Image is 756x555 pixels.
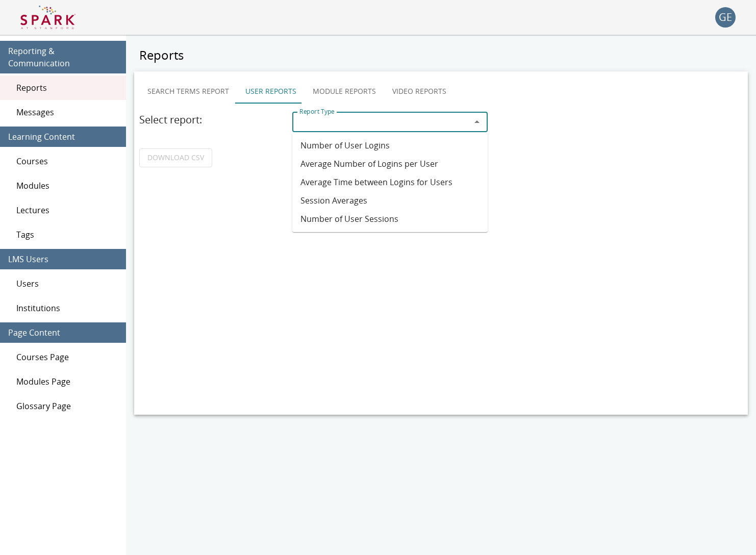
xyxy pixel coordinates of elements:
[16,180,118,192] span: Modules
[292,173,488,191] li: Average Time between Logins for Users
[715,7,736,28] button: account of current user
[16,106,118,118] span: Messages
[20,5,75,30] img: Logo of SPARK at Stanford
[305,79,384,104] button: Module Reports
[139,79,237,104] button: Search Terms Report
[292,191,488,210] li: Session Averages
[8,326,118,339] span: Page Content
[139,79,743,104] div: report types
[16,155,118,167] span: Courses
[715,7,736,28] div: GE
[16,204,118,216] span: Lectures
[16,302,118,314] span: Institutions
[16,82,118,94] span: Reports
[16,229,118,241] span: Tags
[8,131,118,143] span: Learning Content
[16,400,118,412] span: Glossary Page
[292,136,488,155] li: Number of User Logins
[470,115,484,129] button: Close
[16,375,118,388] span: Modules Page
[139,112,284,128] h6: Select report:
[292,155,488,173] li: Average Number of Logins per User
[237,79,305,104] button: User Reports
[299,107,335,116] label: Report Type
[134,47,748,63] h5: Reports
[8,253,118,265] span: LMS Users
[16,351,118,363] span: Courses Page
[292,210,488,228] li: Number of User Sessions
[8,45,118,69] span: Reporting & Communication
[16,277,118,290] span: Users
[384,79,455,104] button: Video Reports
